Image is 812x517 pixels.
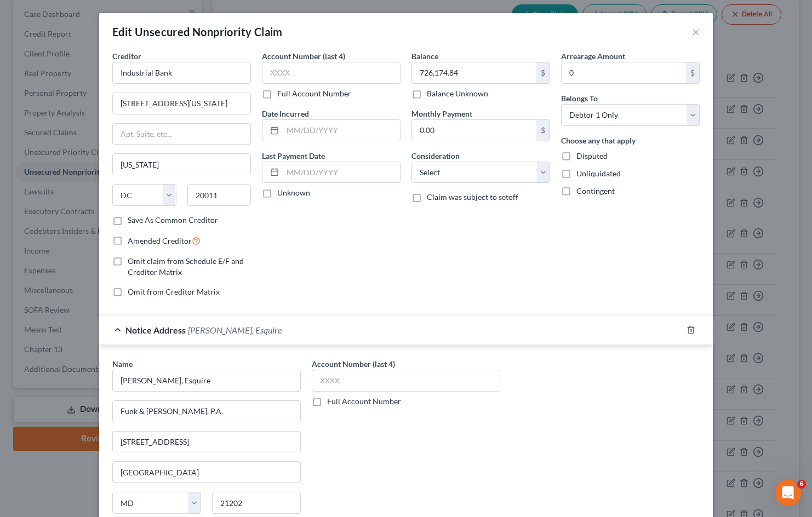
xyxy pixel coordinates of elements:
[411,50,438,62] label: Balance
[112,24,283,39] div: Edit Unsecured Nonpriority Claim
[312,370,500,392] input: XXXX
[112,51,141,61] span: Creditor
[427,88,488,99] label: Balance Unknown
[113,401,300,422] input: Enter address...
[128,236,192,245] span: Amended Creditor
[112,359,133,369] span: Name
[113,154,250,175] input: Enter city...
[411,150,460,162] label: Consideration
[797,480,806,489] span: 6
[262,150,325,162] label: Last Payment Date
[775,480,801,506] iframe: Intercom live chat
[576,151,608,160] span: Disputed
[686,62,699,83] div: $
[188,325,282,335] span: [PERSON_NAME], Esquire
[412,62,536,83] input: 0.00
[411,108,472,119] label: Monthly Payment
[536,62,550,83] div: $
[412,120,536,141] input: 0.00
[125,325,186,335] span: Notice Address
[113,462,300,482] input: Enter city...
[113,93,250,114] input: Enter address...
[576,186,615,196] span: Contingent
[262,50,345,62] label: Account Number (last 4)
[212,492,301,514] input: Enter zip..
[312,358,395,370] label: Account Number (last 4)
[327,396,401,407] label: Full Account Number
[536,120,550,141] div: $
[128,287,220,296] span: Omit from Creditor Matrix
[692,25,700,38] button: ×
[262,62,401,84] input: XXXX
[112,62,251,84] input: Search creditor by name...
[262,108,309,119] label: Date Incurred
[283,162,400,183] input: MM/DD/YYYY
[187,184,251,206] input: Enter zip...
[112,370,301,392] input: Search by name...
[561,50,625,62] label: Arrearage Amount
[561,94,598,103] span: Belongs To
[561,135,636,146] label: Choose any that apply
[113,432,300,452] input: Apt, Suite, etc...
[576,169,621,178] span: Unliquidated
[277,187,310,198] label: Unknown
[128,256,244,277] span: Omit claim from Schedule E/F and Creditor Matrix
[277,88,351,99] label: Full Account Number
[427,192,518,202] span: Claim was subject to setoff
[562,62,686,83] input: 0.00
[283,120,400,141] input: MM/DD/YYYY
[128,215,218,226] label: Save As Common Creditor
[113,124,250,145] input: Apt, Suite, etc...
